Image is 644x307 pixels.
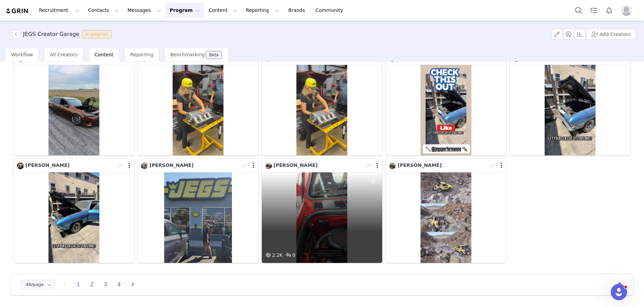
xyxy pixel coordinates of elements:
[397,162,442,168] span: [PERSON_NAME]
[87,280,97,289] li: 2
[265,162,272,169] img: ec324d3b-c229-4151-9fec-53ed538af1fb.jpg
[100,280,111,289] li: 3
[82,30,112,38] span: In progress
[35,3,84,18] button: Recruitment
[95,52,114,57] span: Content
[165,3,204,18] button: Program
[84,3,123,18] button: Contacts
[150,162,194,168] span: [PERSON_NAME]
[586,3,601,18] a: Tasks
[617,5,639,16] button: Profile
[621,5,632,16] img: placeholder-profile.jpg
[23,30,79,38] h3: JEGS Creator Garage
[204,3,241,18] button: Content
[611,284,627,300] iframe: Intercom live chat
[602,3,617,18] button: Notifications
[12,30,114,38] span: [object Object]
[73,280,83,289] li: 1
[242,3,284,18] button: Reporting
[50,52,77,57] span: All Creators
[312,3,350,18] a: Community
[571,3,586,18] button: Search
[284,3,311,18] a: Brands
[264,252,283,258] span: 2.2K
[21,280,55,289] input: Select
[284,252,295,258] span: 0
[170,52,204,57] span: Benchmarking
[114,280,124,289] li: 4
[123,3,165,18] button: Messages
[17,162,24,169] img: 290307d5-df47-4964-b45c-92e8cfaf0f3d.jpg
[389,162,396,169] img: 95cf7680-977f-4b95-8159-d01aaac7b6f1.jpg
[141,162,148,169] img: a813063f-1319-465a-ab42-75e30b961a78.jpg
[5,8,29,14] img: grin logo
[586,29,636,40] button: Add Creators
[274,162,318,168] span: [PERSON_NAME]
[11,52,33,57] span: Workflow
[209,53,219,57] div: Beta
[130,52,153,57] span: Reporting
[25,162,70,168] span: [PERSON_NAME]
